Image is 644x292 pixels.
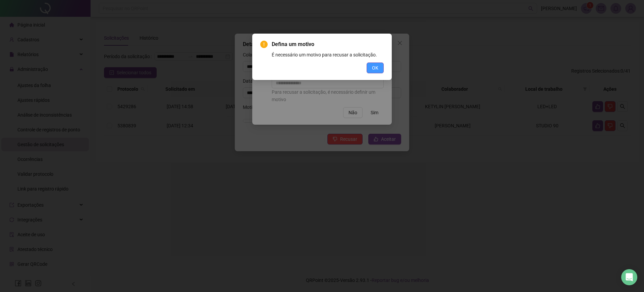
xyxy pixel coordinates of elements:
[260,41,268,48] span: exclamation-circle
[367,62,384,73] button: OK
[272,51,384,58] div: É necessário um motivo para recusar a solicitação.
[372,64,378,72] span: OK
[272,40,384,48] span: Defina um motivo
[621,269,637,285] div: Open Intercom Messenger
